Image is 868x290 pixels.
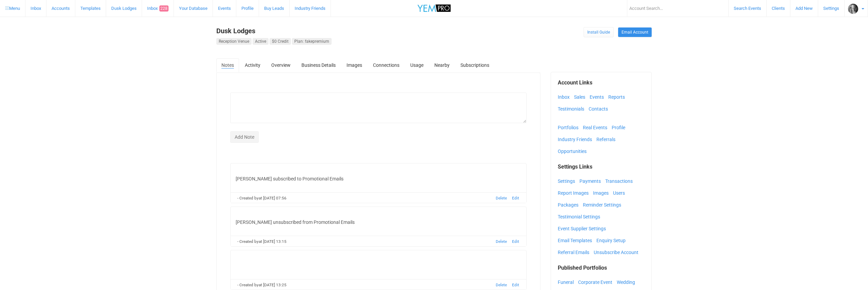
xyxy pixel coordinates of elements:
[496,283,507,287] a: Delete
[270,38,291,45] div: $0 Credit
[848,4,858,14] img: open-uri20201103-4-gj8l2i
[558,224,609,234] a: Event Supplier Settings
[266,58,296,72] a: Overview
[216,58,239,73] a: Notes
[296,58,341,72] a: Business Details
[617,277,638,287] a: Wedding
[579,176,604,186] a: Payments
[237,196,287,200] small: - Created by at [DATE] 07:56
[558,277,577,287] a: Funeral
[583,122,611,133] a: Real Events
[613,188,628,198] a: Users
[216,27,255,35] a: Dusk Lodges
[558,92,573,102] a: Inbox
[558,176,578,186] a: Settings
[772,6,785,11] span: Clients
[455,58,494,72] a: Subscriptions
[496,239,507,244] a: Delete
[558,188,592,198] a: Report Images
[216,38,252,45] div: Reception Venue
[429,58,455,72] a: Nearby
[237,239,287,244] small: - Created by at [DATE] 13:15
[558,122,582,133] a: Portfolios
[512,283,519,287] a: Edit
[236,212,521,232] div: [PERSON_NAME] unsubscribed from Promotional Emails
[512,239,519,244] a: Edit
[368,58,405,72] a: Connections
[618,27,652,37] a: Email Account
[558,264,645,272] legend: Published Portfolios
[237,283,287,287] small: - Created by at [DATE] 13:25
[593,188,612,198] a: Images
[159,5,169,12] span: 228
[558,146,590,156] a: Opportunities
[558,79,645,87] legend: Account Links
[558,235,595,246] a: Email Templates
[612,122,629,133] a: Profile
[292,38,332,45] div: Plan: fakepremium
[578,277,616,287] a: Corporate Event
[596,235,629,246] a: Enquiry Setup
[558,247,593,257] a: Referral Emails
[605,176,636,186] a: Transactions
[253,38,269,45] div: Active
[240,58,265,72] a: Activity
[589,104,611,114] a: Contacts
[512,196,519,200] a: Edit
[236,169,521,189] div: [PERSON_NAME] subscribed to Promotional Emails
[574,92,589,102] a: Sales
[734,6,761,11] span: Search Events
[558,104,588,114] a: Testimonials
[596,134,619,144] a: Referrals
[341,58,367,72] a: Images
[590,92,607,102] a: Events
[558,212,604,222] a: Testimonial Settings
[496,196,507,200] a: Delete
[795,6,813,11] span: Add New
[405,58,429,72] a: Usage
[558,134,595,144] a: Industry Friends
[584,27,614,37] a: Install Guide
[230,131,259,143] input: Add Note
[608,92,628,102] a: Reports
[583,200,625,210] a: Reminder Settings
[594,247,642,257] a: Unsubscribe Account
[558,200,582,210] a: Packages
[558,163,645,171] legend: Settings Links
